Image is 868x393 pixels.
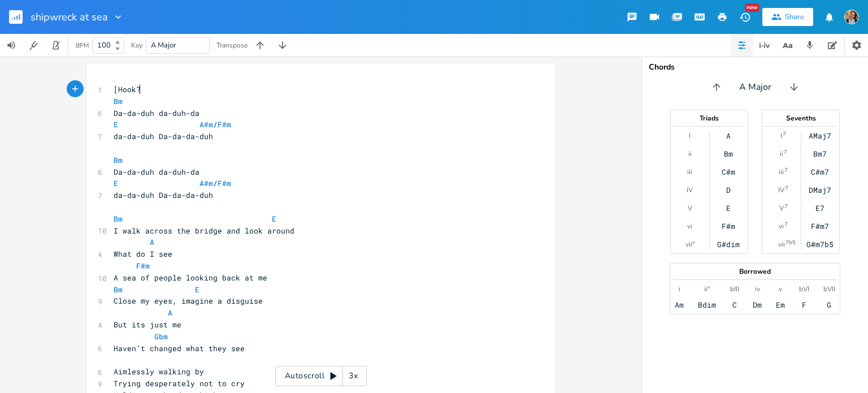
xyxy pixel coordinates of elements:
[114,190,213,200] span: da-da-duh Da-da-da-duh
[114,178,231,188] span: /
[762,115,839,122] div: Sevenths
[811,222,829,231] div: F#m7
[722,167,735,176] div: C#m
[114,167,199,177] span: Da-da-duh da-duh-da
[722,222,735,231] div: F#m
[813,149,827,158] div: Bm7
[739,81,771,94] span: A Major
[76,42,89,49] div: BPM
[675,300,684,309] div: Am
[114,226,294,236] span: I walk across the bridge and look around
[199,178,213,188] span: A#m
[784,202,788,211] sup: 7
[780,149,783,158] div: ii
[114,296,263,306] span: Close my eyes, imagine a disguise
[687,185,693,195] div: IV
[114,319,181,330] span: But its just me
[671,115,748,122] div: Triads
[704,284,710,293] div: ii°
[784,220,788,229] sup: 7
[199,119,213,129] span: A#m
[114,273,267,283] span: A sea of people looking back at me
[114,249,172,259] span: What do I see
[811,167,829,176] div: C#m7
[785,238,796,247] sup: 7b5
[154,331,168,342] span: Gbm
[114,96,123,106] span: Bm
[717,240,740,249] div: G#dim
[275,366,367,386] div: Autoscroll
[150,237,154,247] span: A
[114,119,118,129] span: E
[688,149,692,158] div: ii
[734,7,756,27] button: New
[809,185,831,195] div: DMaj7
[815,204,824,213] div: E7
[687,222,692,231] div: vi
[685,240,695,249] div: vii°
[151,40,176,50] span: A Major
[779,222,784,231] div: vi
[114,108,199,118] span: Da-da-duh da-duh-da
[114,84,141,94] span: [Hook?
[114,214,123,224] span: Bm
[670,268,840,275] div: Borrowed
[136,261,150,271] span: F#m
[784,166,788,175] sup: 7
[114,343,245,353] span: Haven’t changed what they see
[114,284,123,295] span: Bm
[726,131,731,140] div: A
[809,131,831,140] div: AMaj7
[114,131,213,141] span: da-da-duh Da-da-da-duh
[688,204,692,213] div: V
[689,131,691,140] div: I
[779,167,784,176] div: iii
[114,155,123,165] span: Bm
[778,240,785,249] div: vii
[216,42,248,49] div: Transpose
[755,284,760,293] div: iv
[785,184,788,193] sup: 7
[776,300,785,309] div: Em
[649,63,861,71] div: Chords
[168,308,172,318] span: A
[844,10,859,24] img: Kirsty Knell
[823,284,835,293] div: bVII
[195,284,199,295] span: E
[726,204,731,213] div: E
[762,8,813,26] button: Share
[724,149,733,158] div: Bm
[799,284,809,293] div: bVI
[272,214,276,224] span: E
[827,300,831,309] div: G
[679,284,680,293] div: i
[726,185,731,195] div: D
[779,284,782,293] div: v
[730,284,739,293] div: bIII
[31,12,108,22] span: shipwreck at sea
[780,131,782,140] div: I
[687,167,692,176] div: iii
[114,178,118,188] span: E
[806,240,834,249] div: G#m7b5
[785,12,804,22] div: Share
[114,366,204,377] span: Aimlessly walking by
[114,119,231,129] span: /
[343,366,363,386] div: 3x
[753,300,762,309] div: Dm
[802,300,806,309] div: F
[218,119,231,129] span: F#m
[745,3,759,12] div: New
[131,42,142,49] div: Key
[784,148,787,157] sup: 7
[778,185,784,195] div: IV
[114,378,245,388] span: Trying desperately not to cry
[732,300,737,309] div: C
[698,300,716,309] div: Bdim
[218,178,231,188] span: F#m
[779,204,784,213] div: V
[783,129,786,139] sup: 7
